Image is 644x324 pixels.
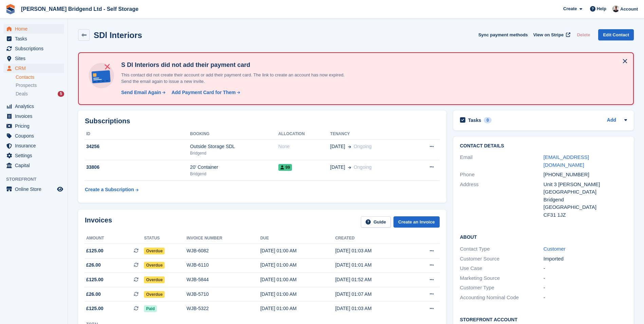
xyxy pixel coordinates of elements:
[16,74,64,80] a: Contacts
[544,211,627,219] div: CF31 1JZ
[190,164,278,171] div: 20' Container
[118,61,356,69] h4: S Dl Interiors did not add their payment card
[169,89,241,96] a: Add Payment Card for Them
[330,129,412,140] th: Tenancy
[144,248,165,254] span: Overdue
[335,276,410,283] div: [DATE] 01:52 AM
[85,183,139,196] a: Create a Subscription
[121,89,161,96] div: Send Email Again
[56,185,64,193] a: Preview store
[187,276,260,283] div: WJB-5844
[460,181,544,219] div: Address
[15,151,56,160] span: Settings
[86,247,104,254] span: £125.00
[190,171,278,177] div: Bridgend
[6,176,68,183] span: Storefront
[86,291,101,298] span: £26.00
[144,276,165,283] span: Overdue
[3,131,64,141] a: menu
[187,247,260,254] div: WJB-6082
[612,5,619,12] img: Rhys Jones
[278,164,292,171] span: 99
[86,305,104,312] span: £125.00
[144,291,165,298] span: Overdue
[544,171,627,179] div: [PHONE_NUMBER]
[260,262,335,269] div: [DATE] 01:00 AM
[260,305,335,312] div: [DATE] 01:00 AM
[574,29,593,40] button: Delete
[16,82,37,89] span: Prospects
[94,31,142,40] h2: SDl Interiors
[3,111,64,121] a: menu
[460,255,544,263] div: Customer Source
[544,203,627,211] div: [GEOGRAPHIC_DATA]
[260,291,335,298] div: [DATE] 01:00 AM
[460,245,544,253] div: Contact Type
[85,129,190,140] th: ID
[544,154,589,168] a: [EMAIL_ADDRESS][DOMAIN_NAME]
[15,34,56,43] span: Tasks
[335,291,410,298] div: [DATE] 01:07 AM
[15,64,56,73] span: CRM
[15,161,56,170] span: Capital
[3,161,64,170] a: menu
[544,284,627,292] div: -
[15,102,56,111] span: Analytics
[484,117,492,123] div: 0
[544,265,627,272] div: -
[85,143,190,150] div: 34256
[190,129,278,140] th: Booking
[15,44,56,53] span: Subscriptions
[15,131,56,141] span: Coupons
[171,89,236,96] div: Add Payment Card for Them
[531,29,572,40] a: View on Stripe
[15,54,56,63] span: Sites
[118,72,356,85] p: This contact did not create their account or add their payment card. The link to create an accoun...
[15,184,56,194] span: Online Store
[544,274,627,282] div: -
[460,171,544,179] div: Phone
[460,274,544,282] div: Marketing Source
[85,164,190,171] div: 33806
[544,246,566,252] a: Customer
[354,164,372,170] span: Ongoing
[330,164,345,171] span: [DATE]
[598,29,634,40] a: Edit Contact
[460,316,627,323] h2: Storefront Account
[3,44,64,53] a: menu
[597,5,606,12] span: Help
[335,233,410,244] th: Created
[260,247,335,254] div: [DATE] 01:00 AM
[3,24,64,34] a: menu
[468,117,481,123] h2: Tasks
[278,129,330,140] th: Allocation
[3,184,64,194] a: menu
[15,111,56,121] span: Invoices
[87,61,116,90] img: no-card-linked-e7822e413c904bf8b177c4d89f31251c4716f9871600ec3ca5bfc59e148c83f4.svg
[144,305,157,312] span: Paid
[3,64,64,73] a: menu
[335,305,410,312] div: [DATE] 01:03 AM
[187,262,260,269] div: WJB-6110
[86,276,104,283] span: £125.00
[260,276,335,283] div: [DATE] 01:00 AM
[460,154,544,169] div: Email
[544,196,627,204] div: Bridgend
[3,102,64,111] a: menu
[260,233,335,244] th: Due
[190,143,278,150] div: Outside Storage SDL
[16,91,28,97] span: Deals
[15,24,56,34] span: Home
[85,117,440,125] h2: Subscriptions
[187,305,260,312] div: WJB-5322
[187,291,260,298] div: WJB-5710
[335,262,410,269] div: [DATE] 01:01 AM
[18,3,141,15] a: [PERSON_NAME] Bridgend Ltd - Self Storage
[361,216,391,228] a: Guide
[544,181,627,196] div: Unit 3 [PERSON_NAME][GEOGRAPHIC_DATA]
[335,247,410,254] div: [DATE] 01:03 AM
[533,32,564,38] span: View on Stripe
[3,34,64,43] a: menu
[478,29,528,40] button: Sync payment methods
[15,141,56,150] span: Insurance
